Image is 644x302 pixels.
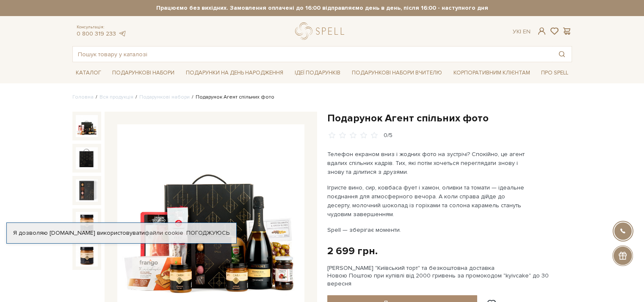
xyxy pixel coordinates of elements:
[520,28,521,35] span: |
[513,28,531,36] div: Ук
[327,150,526,176] p: Телефон екраном вниз і жодних фото на зустрічі? Спокійно, це агент вдалих спільних кадрів. Тих, я...
[523,28,531,35] a: En
[7,229,236,237] div: Я дозволяю [DOMAIN_NAME] використовувати
[348,66,445,80] a: Подарункові набори Вчителю
[552,47,572,62] button: Пошук товару у каталозі
[76,179,98,201] img: Подарунок Агент спільних фото
[182,66,287,80] a: Подарунки на День народження
[145,229,183,236] a: файли cookie
[291,66,344,80] a: Ідеї подарунків
[295,22,348,40] a: logo
[76,147,98,169] img: Подарунок Агент спільних фото
[450,66,533,80] a: Корпоративним клієнтам
[186,229,229,237] a: Погоджуюсь
[77,25,127,30] span: Консультація:
[190,93,274,101] li: Подарунок Агент спільних фото
[72,4,572,12] strong: Працюємо без вихідних. Замовлення оплачені до 16:00 відправляємо день в день, після 16:00 - насту...
[327,183,526,219] p: Ігристе вино, сир, ковбаса фует і хамон, оливки та томати — ідеальне поєднання для атмосферного в...
[73,47,552,62] input: Пошук товару у каталозі
[538,66,572,80] a: Про Spell
[76,115,98,137] img: Подарунок Агент спільних фото
[76,244,98,266] img: Подарунок Агент спільних фото
[77,30,116,37] a: 0 800 319 233
[327,225,526,234] p: Spell — зберігає моменти.
[139,94,190,100] a: Подарункові набори
[327,112,572,125] h1: Подарунок Агент спільних фото
[76,212,98,234] img: Подарунок Агент спільних фото
[327,244,378,258] div: 2 699 грн.
[72,66,105,80] a: Каталог
[109,66,178,80] a: Подарункові набори
[118,30,127,37] a: telegram
[100,94,133,100] a: Вся продукція
[72,94,94,100] a: Головна
[384,132,392,140] div: 0/5
[327,264,572,288] div: [PERSON_NAME] "Київський торт" та безкоштовна доставка Новою Поштою при купівлі від 2000 гривень ...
